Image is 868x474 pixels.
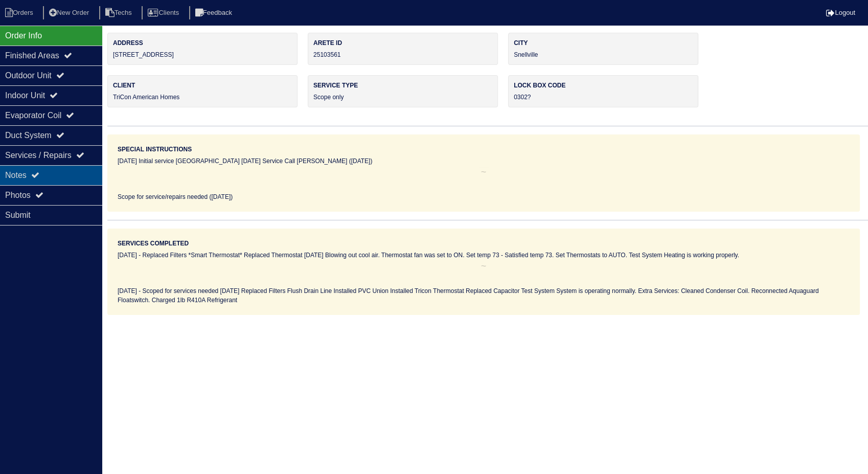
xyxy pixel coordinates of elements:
[508,33,698,65] div: Snellville
[43,9,97,16] a: New Order
[113,38,292,48] label: Address
[107,33,298,65] div: [STREET_ADDRESS]
[99,6,140,20] li: Techs
[508,75,698,107] div: 0302?
[514,81,693,90] label: Lock box code
[118,286,850,305] div: [DATE] - Scoped for services needed [DATE] Replaced Filters Flush Drain Line Installed PVC Union ...
[514,38,693,48] label: City
[43,6,97,20] li: New Order
[826,9,855,16] a: Logout
[308,75,498,107] div: Scope only
[99,9,140,16] a: Techs
[107,75,298,107] div: TriCon American Homes
[189,6,240,20] li: Feedback
[313,81,492,90] label: Service Type
[308,33,498,65] div: 25103561
[142,6,187,20] li: Clients
[118,145,192,154] label: Special Instructions
[118,251,850,260] div: [DATE] - Replaced Filters *Smart Thermostat* Replaced Thermostat [DATE] Blowing out cool air. The...
[313,38,492,48] label: Arete ID
[118,192,850,201] div: Scope for service/repairs needed ([DATE])
[142,9,187,16] a: Clients
[113,81,292,90] label: Client
[118,156,850,166] div: [DATE] Initial service [GEOGRAPHIC_DATA] [DATE] Service Call [PERSON_NAME] ([DATE])
[118,239,189,248] label: Services Completed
